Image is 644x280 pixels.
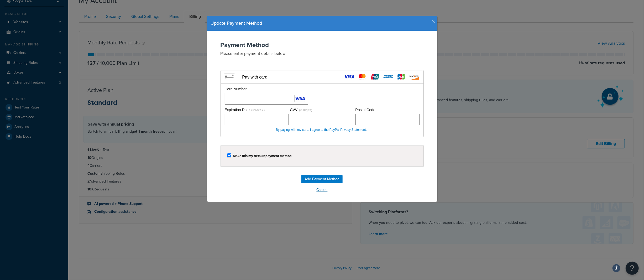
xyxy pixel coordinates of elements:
div: Pay with card [242,75,268,80]
span: (3 digits) [299,108,312,112]
div: Card Number [225,87,308,92]
div: CVV [290,107,354,113]
button: Cancel [212,186,432,194]
input: Add Payment Method [301,175,343,183]
iframe: Secure Credit Card Frame - Postal Code [358,114,417,125]
div: Postal Code [355,107,420,113]
p: Please enter payment details below. [221,50,424,56]
h4: Update Payment Method [211,20,433,27]
a: By paying with my card, I agree to the PayPal Privacy Statement. [276,128,367,132]
span: (MM/YY) [251,108,265,112]
iframe: Secure Credit Card Frame - Credit Card Number [227,93,306,104]
iframe: Secure Credit Card Frame - Expiration Date [227,114,286,125]
iframe: Secure Credit Card Frame - CVV [292,114,352,125]
h2: Payment Method [221,42,424,48]
label: Make this my default payment method [233,154,292,158]
div: Expiration Date [225,107,289,113]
